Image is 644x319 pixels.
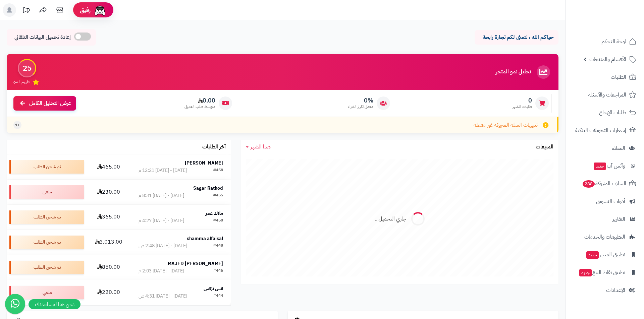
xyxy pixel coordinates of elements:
[87,205,131,230] td: 365.00
[589,55,626,64] span: الأقسام والمنتجات
[570,282,640,298] a: الإعدادات
[187,235,223,242] strong: shamma alfaisal
[251,143,271,151] span: هذا الشهر
[206,210,223,217] strong: ملاك عمر
[601,37,626,46] span: لوحة التحكم
[611,72,626,82] span: الطلبات
[579,268,625,277] span: تطبيق نقاط البيع
[513,97,532,104] span: 0
[213,268,223,274] div: #446
[583,180,595,188] span: 288
[184,97,215,104] span: 0.00
[213,293,223,300] div: #444
[570,247,640,263] a: تطبيق المتجرجديد
[204,285,223,292] strong: انس تركس
[594,163,606,170] span: جديد
[375,215,406,223] div: جاري التحميل...
[570,264,640,280] a: تطبيق نقاط البيعجديد
[185,159,223,167] strong: [PERSON_NAME]
[588,90,626,100] span: المراجعات والأسئلة
[213,192,223,199] div: #455
[513,104,532,110] span: طلبات الشهر
[570,34,640,50] a: لوحة التحكم
[570,229,640,245] a: التطبيقات والخدمات
[570,122,640,138] a: إشعارات التحويلات البنكية
[139,293,187,300] div: [DATE] - [DATE] 4:31 ص
[18,3,35,18] a: تحديثات المنصة
[348,97,373,104] span: 0%
[570,211,640,227] a: التقارير
[87,255,131,280] td: 850.00
[612,143,625,153] span: العملاء
[584,232,625,242] span: التطبيقات والخدمات
[612,214,625,224] span: التقارير
[598,18,638,32] img: logo-2.png
[536,144,553,150] h3: المبيعات
[575,126,626,135] span: إشعارات التحويلات البنكية
[474,121,538,129] span: تنبيهات السلة المتروكة غير مفعلة
[213,217,223,224] div: #450
[139,243,187,249] div: [DATE] - [DATE] 2:48 ص
[9,236,84,249] div: تم شحن الطلب
[193,185,223,192] strong: Sagar Rathod
[570,140,640,156] a: العملاء
[139,217,184,224] div: [DATE] - [DATE] 4:27 م
[348,104,373,110] span: معدل تكرار الشراء
[582,179,626,188] span: السلات المتروكة
[87,230,131,255] td: 3,013.00
[13,79,30,85] span: تقييم النمو
[570,193,640,209] a: أدوات التسويق
[246,143,271,151] a: هذا الشهر
[586,250,625,259] span: تطبيق المتجر
[213,243,223,249] div: #448
[579,269,592,276] span: جديد
[184,104,215,110] span: متوسط طلب العميل
[606,285,625,295] span: الإعدادات
[570,87,640,103] a: المراجعات والأسئلة
[213,167,223,174] div: #458
[87,180,131,204] td: 230.00
[13,96,76,111] a: عرض التحليل الكامل
[9,261,84,274] div: تم شحن الطلب
[596,197,625,206] span: أدوات التسويق
[480,34,553,41] p: حياكم الله ، نتمنى لكم تجارة رابحة
[15,122,20,128] span: +1
[14,34,71,41] span: إعادة تحميل البيانات التلقائي
[139,167,187,174] div: [DATE] - [DATE] 12:21 م
[87,154,131,179] td: 465.00
[9,286,84,299] div: ملغي
[570,158,640,174] a: وآتس آبجديد
[9,185,84,199] div: ملغي
[570,176,640,192] a: السلات المتروكة288
[139,192,184,199] div: [DATE] - [DATE] 8:31 م
[87,280,131,305] td: 220.00
[80,6,91,14] span: رفيق
[202,144,226,150] h3: آخر الطلبات
[599,108,626,117] span: طلبات الإرجاع
[9,210,84,224] div: تم شحن الطلب
[93,3,107,17] img: ai-face.png
[139,268,184,274] div: [DATE] - [DATE] 2:03 م
[9,160,84,174] div: تم شحن الطلب
[570,105,640,121] a: طلبات الإرجاع
[593,161,625,171] span: وآتس آب
[496,69,531,75] h3: تحليل نمو المتجر
[29,100,71,107] span: عرض التحليل الكامل
[586,251,599,259] span: جديد
[570,69,640,85] a: الطلبات
[168,260,223,267] strong: MAJED [PERSON_NAME]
